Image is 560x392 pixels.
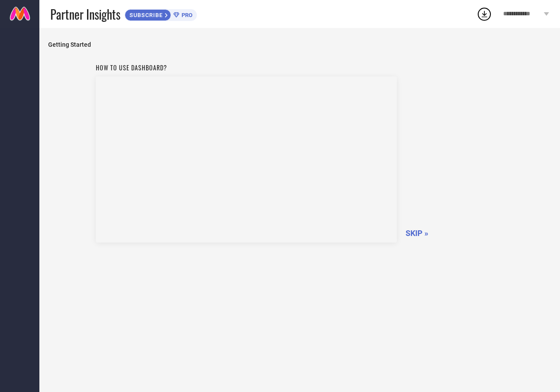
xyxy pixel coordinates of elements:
span: SKIP » [406,229,428,238]
h1: How to use dashboard? [96,63,397,72]
span: Partner Insights [50,5,120,23]
span: Getting Started [48,41,551,48]
span: PRO [179,12,192,18]
div: Open download list [476,6,492,22]
span: SUBSCRIBE [125,12,165,18]
iframe: Workspace Section [96,76,397,243]
a: SUBSCRIBEPRO [125,7,197,21]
